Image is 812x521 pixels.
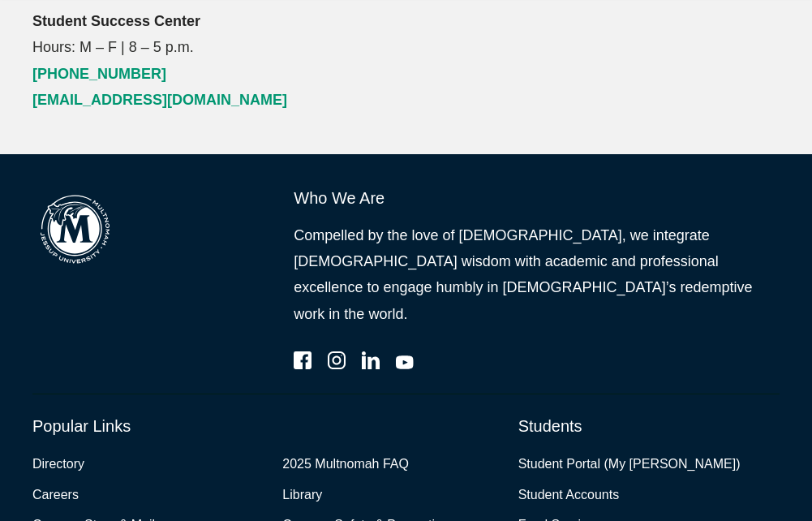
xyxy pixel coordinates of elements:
strong: Student Success Center [32,13,200,29]
h6: Who We Are [294,187,780,209]
a: LinkedIn [362,351,380,369]
a: [PHONE_NUMBER] [32,66,166,82]
a: YouTube [396,351,414,369]
a: Instagram [328,351,346,369]
a: Directory [32,453,84,476]
a: Facebook [294,351,311,369]
h6: Students [518,415,780,437]
a: Careers [32,484,79,507]
h6: Popular Links [32,415,518,437]
a: 2025 Multnomah FAQ [282,453,409,476]
a: [EMAIL_ADDRESS][DOMAIN_NAME] [32,92,287,108]
a: Student Accounts [518,484,620,507]
a: Library [282,484,322,507]
img: Multnomah Campus of Jessup University logo [32,187,118,272]
p: Hours: M – F | 8 – 5 p.m. [32,8,780,114]
a: Student Portal (My [PERSON_NAME]) [518,453,741,476]
p: Compelled by the love of [DEMOGRAPHIC_DATA], we integrate [DEMOGRAPHIC_DATA] wisdom with academic... [294,222,780,328]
